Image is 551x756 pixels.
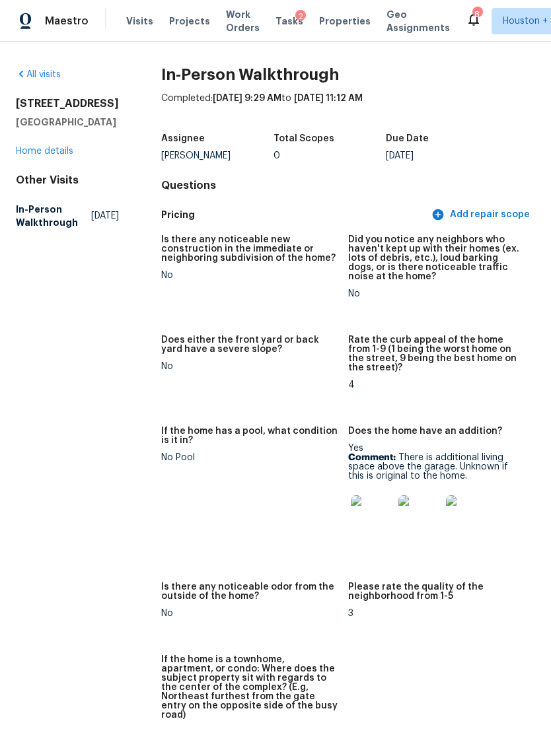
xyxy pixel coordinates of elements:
[434,207,530,223] span: Add repair scope
[161,134,205,143] h5: Assignee
[16,174,119,187] div: Other Visits
[161,335,338,354] h5: Does either the front yard or back yard have a severe slope?
[16,147,73,156] a: Home details
[275,17,303,26] span: Tasks
[161,582,338,601] h5: Is there any noticeable odor from the outside of the home?
[472,8,482,21] div: 8
[386,8,450,34] span: Geo Assignments
[16,116,119,129] h5: [GEOGRAPHIC_DATA]
[348,582,525,601] h5: Please rate the quality of the neighborhood from 1-5
[16,203,91,229] h5: In-Person Walkthrough
[45,15,89,28] span: Maestro
[161,151,274,160] div: [PERSON_NAME]
[16,197,119,234] a: In-Person Walkthrough[DATE]
[348,289,525,298] div: No
[226,8,260,34] span: Work Orders
[16,70,61,79] a: All visits
[161,92,535,126] div: Completed: to
[348,427,502,436] h5: Does the home have an addition?
[161,68,535,81] h2: In-Person Walkthrough
[348,335,525,372] h5: Rate the curb appeal of the home from 1-9 (1 being the worst home on the street, 9 being the best...
[161,208,429,222] h5: Pricing
[161,179,535,192] h4: Questions
[161,453,338,462] div: No Pool
[295,10,306,23] div: 2
[348,380,525,390] div: 4
[16,97,119,110] h2: [STREET_ADDRESS]
[126,15,153,28] span: Visits
[348,235,525,281] h5: Did you notice any neighbors who haven't kept up with their homes (ex. lots of debris, etc.), lou...
[161,271,338,280] div: No
[429,203,535,227] button: Add repair scope
[294,94,363,103] span: [DATE] 11:12 AM
[348,444,525,545] div: Yes
[161,655,338,720] h5: If the home is a townhome, apartment, or condo: Where does the subject property sit with regards ...
[348,453,396,462] b: Comment:
[213,94,281,103] span: [DATE] 9:29 AM
[319,15,371,28] span: Properties
[161,609,338,618] div: No
[274,134,334,143] h5: Total Scopes
[348,453,525,481] p: There is additional living space above the garage. Unknown if this is original to the home.
[274,151,386,160] div: 0
[169,15,210,28] span: Projects
[161,427,338,445] h5: If the home has a pool, what condition is it in?
[348,609,525,618] div: 3
[161,235,338,263] h5: Is there any noticeable new construction in the immediate or neighboring subdivision of the home?
[386,151,498,160] div: [DATE]
[386,134,429,143] h5: Due Date
[161,362,338,371] div: No
[91,209,119,223] span: [DATE]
